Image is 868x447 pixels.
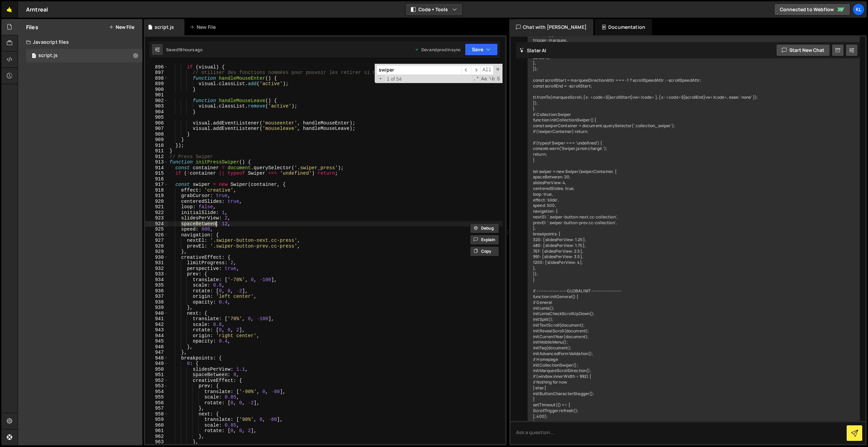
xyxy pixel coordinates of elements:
[145,232,168,238] div: 926
[145,221,168,227] div: 924
[178,47,202,53] div: 18 hours ago
[145,344,168,350] div: 946
[776,44,830,56] button: Start new chat
[145,143,168,149] div: 910
[145,199,168,205] div: 920
[145,428,168,434] div: 961
[145,266,168,272] div: 932
[145,283,168,288] div: 935
[145,165,168,171] div: 914
[461,65,471,75] span: ​
[145,288,168,294] div: 936
[376,65,461,75] input: Search for
[470,246,499,256] button: Copy
[145,244,168,249] div: 928
[145,210,168,216] div: 922
[471,65,480,75] span: ​
[145,227,168,232] div: 925
[145,327,168,333] div: 943
[145,311,168,316] div: 940
[470,223,499,233] button: Debug
[852,3,865,16] a: Kl
[496,76,500,82] span: Search In Selection
[1,1,18,18] a: 🤙
[145,238,168,244] div: 927
[145,394,168,400] div: 955
[145,159,168,165] div: 913
[145,400,168,406] div: 956
[415,47,461,53] div: Dev and prod in sync
[145,126,168,132] div: 907
[145,81,168,87] div: 899
[145,92,168,98] div: 901
[145,294,168,299] div: 937
[480,76,488,82] span: CaseSensitive Search
[145,361,168,367] div: 949
[595,19,652,35] div: Documentation
[145,367,168,372] div: 950
[384,76,405,82] span: 1 of 54
[26,23,38,31] h2: Files
[145,423,168,428] div: 960
[145,389,168,395] div: 954
[480,65,494,75] span: Alt-Enter
[145,271,168,277] div: 933
[145,322,168,328] div: 942
[145,103,168,109] div: 903
[145,338,168,344] div: 945
[145,260,168,266] div: 931
[406,3,462,16] button: Code + Tools
[145,76,168,81] div: 898
[145,333,168,339] div: 944
[473,76,480,82] span: RegExp Search
[145,372,168,378] div: 951
[145,70,168,76] div: 897
[145,171,168,176] div: 915
[155,24,174,31] div: script.js
[145,417,168,423] div: 959
[26,5,48,14] div: Arntreal
[145,137,168,143] div: 909
[145,188,168,193] div: 918
[145,255,168,260] div: 930
[145,115,168,120] div: 905
[26,49,142,62] div: 13377/33402.js
[145,64,168,70] div: 896
[774,3,850,16] a: Connected to Webflow
[145,98,168,104] div: 902
[519,47,547,54] h2: Slater AI
[145,277,168,283] div: 934
[145,406,168,411] div: 957
[145,154,168,160] div: 912
[377,76,384,82] span: Toggle Replace mode
[488,76,495,82] span: Whole Word Search
[18,35,142,49] div: Javascript files
[145,148,168,154] div: 911
[145,355,168,361] div: 948
[145,411,168,417] div: 958
[38,53,58,59] div: script.js
[145,439,168,445] div: 963
[145,350,168,355] div: 947
[509,19,593,35] div: Chat with [PERSON_NAME]
[190,24,218,31] div: New File
[145,87,168,93] div: 900
[145,215,168,221] div: 923
[109,24,134,30] button: New File
[465,43,498,56] button: Save
[145,176,168,182] div: 916
[145,383,168,389] div: 953
[145,378,168,384] div: 952
[145,120,168,126] div: 906
[470,235,499,245] button: Explain
[145,193,168,199] div: 919
[145,132,168,137] div: 908
[145,182,168,188] div: 917
[145,305,168,311] div: 939
[145,249,168,255] div: 929
[145,204,168,210] div: 921
[145,316,168,322] div: 941
[145,109,168,115] div: 904
[166,47,202,53] div: Saved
